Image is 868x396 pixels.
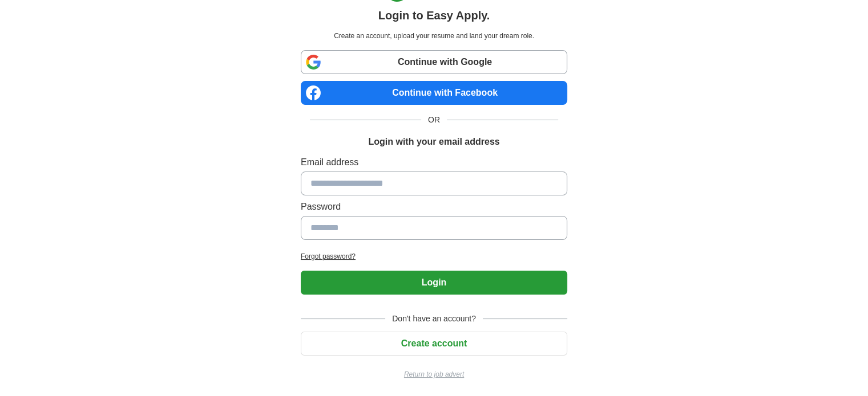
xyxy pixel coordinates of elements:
span: OR [421,114,447,126]
p: Create an account, upload your resume and land your dream role. [303,31,565,41]
span: Don't have an account? [385,313,483,325]
a: Forgot password? [301,251,567,262]
button: Create account [301,332,567,356]
h1: Login to Easy Apply. [378,7,490,24]
a: Return to job advert [301,369,567,379]
label: Password [301,200,567,214]
label: Email address [301,156,567,169]
a: Continue with Google [301,50,567,74]
a: Create account [301,338,567,348]
h1: Login with your email address [368,135,499,149]
button: Login [301,271,567,295]
a: Continue with Facebook [301,81,567,105]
